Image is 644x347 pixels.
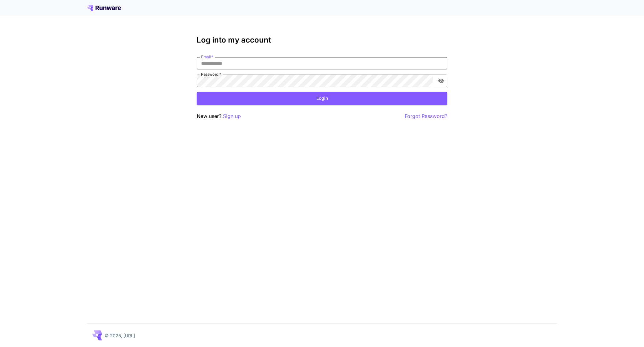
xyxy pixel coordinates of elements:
[201,54,213,59] label: Email
[197,92,447,105] button: Login
[197,112,241,120] p: New user?
[223,112,241,120] button: Sign up
[197,36,447,44] h3: Log into my account
[435,75,447,86] button: toggle password visibility
[105,332,135,339] p: © 2025, [URL]
[405,112,447,120] button: Forgot Password?
[201,72,221,77] label: Password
